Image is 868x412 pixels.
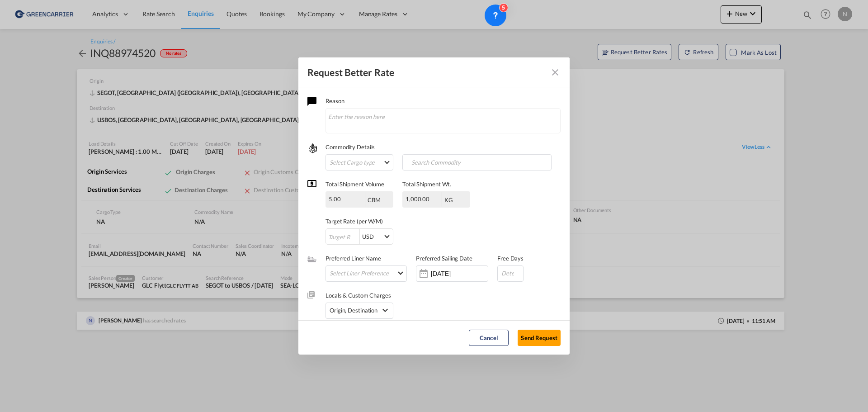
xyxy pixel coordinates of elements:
[518,330,561,346] button: Send Request
[403,192,442,206] div: 1,000.00
[325,254,407,263] label: Preferred Liner Name
[380,305,391,316] md-icon: icon-chevron-down
[325,142,561,152] label: Commodity Details
[416,254,488,263] label: Preferred Sailing Date
[497,265,524,282] input: Detention Days
[330,267,406,279] md-select: Select Liner Preference
[307,66,394,78] div: Request Better Rate
[325,180,393,189] label: Total Shipment Volume
[325,303,393,319] div: Origin Destinationicon-chevron-down
[405,156,494,170] input: Search Commodity
[357,218,383,225] span: (per W/M)
[368,196,381,204] div: CBM
[298,57,570,355] md-dialog: Request Better RateReason ...
[497,254,524,263] label: Free Days
[326,192,365,206] div: 5.00
[307,255,316,264] md-icon: assets/icons/custom/ship-fill.svg
[325,291,393,300] label: Locals & Custom Charges
[330,303,377,317] div: Origin Destination
[402,180,470,189] label: Total Shipment Wt.
[325,96,561,105] label: Reason
[402,154,552,170] md-chips-wrap: Chips container with autocompletion. Enter the text area, type text to search, and then use the u...
[326,229,359,245] input: Target Rate
[550,67,561,78] md-icon: Close dialog
[546,63,564,81] button: Close dialog
[444,196,453,204] div: KG
[469,330,509,346] button: Cancel
[362,233,374,240] div: USD
[325,154,393,170] md-select: Select Cargo type
[431,270,488,277] input: Enter date
[325,217,479,226] label: Target Rate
